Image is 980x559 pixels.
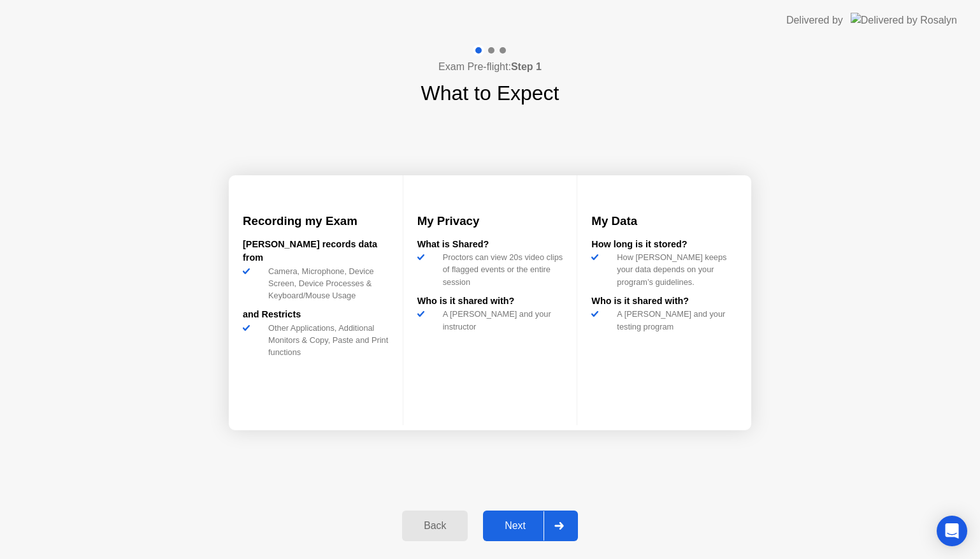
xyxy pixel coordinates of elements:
h1: What to Expect [421,78,559,108]
div: Other Applications, Additional Monitors & Copy, Paste and Print functions [263,322,389,359]
div: How long is it stored? [591,238,737,252]
b: Step 1 [511,61,542,72]
div: Back [406,520,464,532]
div: and Restricts [243,308,389,322]
h3: My Privacy [417,212,563,230]
div: What is Shared? [417,238,563,252]
div: Proctors can view 20s video clips of flagged events or the entire session [438,251,563,288]
button: Back [402,511,468,541]
div: A [PERSON_NAME] and your testing program [612,308,737,332]
div: How [PERSON_NAME] keeps your data depends on your program’s guidelines. [612,251,737,288]
h4: Exam Pre-flight: [438,59,542,75]
img: Delivered by Rosalyn [851,13,957,27]
div: Next [487,520,544,532]
h3: My Data [591,212,737,230]
div: Who is it shared with? [591,294,737,309]
div: A [PERSON_NAME] and your instructor [438,308,563,332]
div: [PERSON_NAME] records data from [243,238,389,265]
h3: Recording my Exam [243,212,389,230]
button: Next [483,511,578,541]
div: Open Intercom Messenger [937,516,967,546]
div: Who is it shared with? [417,294,563,309]
div: Delivered by [786,13,843,28]
div: Camera, Microphone, Device Screen, Device Processes & Keyboard/Mouse Usage [263,265,389,302]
